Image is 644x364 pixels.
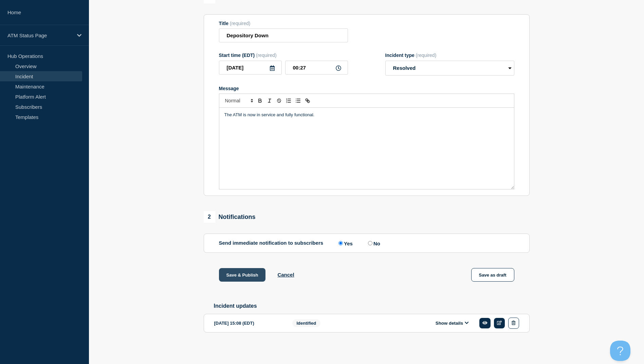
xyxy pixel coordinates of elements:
div: Title [219,21,348,26]
span: (required) [230,21,251,26]
p: ATM Status Page [7,33,73,38]
div: Notifications [204,211,256,223]
div: Incident type [385,53,514,58]
div: Message [219,86,514,91]
p: The ATM is now in service and fully functional. [224,112,509,118]
input: No [368,241,372,245]
input: Yes [338,241,343,245]
div: Message [219,108,514,189]
iframe: Help Scout Beacon - Open [610,341,630,361]
div: [DATE] 15:08 (EDT) [214,318,282,329]
div: Send immediate notification to subscribers [219,240,514,246]
div: Start time (EDT) [219,53,348,58]
p: Send immediate notification to subscribers [219,240,324,246]
button: Show details [434,320,471,326]
button: Toggle link [303,97,312,105]
button: Toggle italic text [265,97,274,105]
button: Toggle ordered list [284,97,293,105]
button: Toggle strikethrough text [274,97,284,105]
span: (required) [256,53,277,58]
label: Yes [337,240,353,246]
button: Toggle bold text [255,97,265,105]
span: Identified [292,319,321,327]
input: Title [219,28,348,42]
button: Save & Publish [219,268,266,282]
h2: Incident updates [214,303,530,309]
button: Toggle bulleted list [293,97,303,105]
span: (required) [416,53,437,58]
span: 2 [204,211,215,223]
input: YYYY-MM-DD [219,61,282,75]
span: Font size [222,97,255,105]
input: HH:MM [285,61,348,75]
select: Incident type [385,61,514,76]
label: No [366,240,380,246]
button: Save as draft [471,268,514,282]
button: Cancel [277,272,294,278]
